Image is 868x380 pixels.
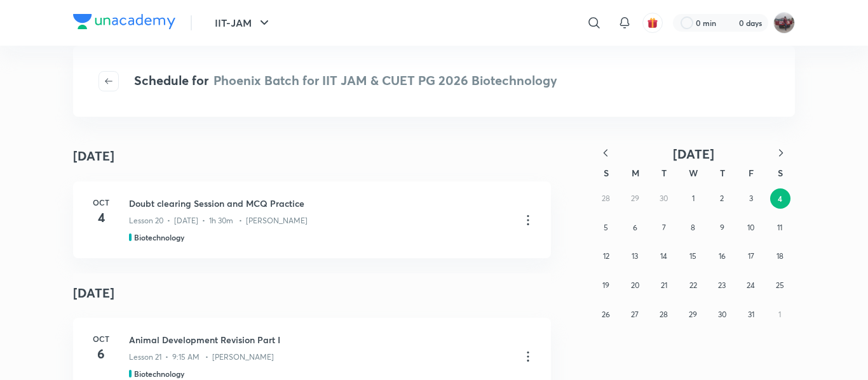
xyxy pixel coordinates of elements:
[73,147,114,166] h4: [DATE]
[214,72,557,89] span: Phoenix Batch for IIT JAM & CUET PG 2026 Biotechnology
[776,280,784,290] abbr: October 25, 2025
[720,193,724,203] abbr: October 2, 2025
[129,351,274,363] p: Lesson 21 • 9:15 AM • [PERSON_NAME]
[661,280,667,290] abbr: October 21, 2025
[719,251,726,261] abbr: October 16, 2025
[625,246,645,266] button: October 13, 2025
[88,333,114,344] h6: Oct
[596,275,616,296] button: October 19, 2025
[747,280,755,290] abbr: October 24, 2025
[741,275,761,296] button: October 24, 2025
[73,14,175,32] a: Company Logo
[654,305,674,325] button: October 28, 2025
[129,197,510,210] h3: Doubt clearing Session and MCQ Practice
[642,13,663,33] button: avatar
[602,280,609,290] abbr: October 19, 2025
[134,368,184,379] h5: Biotechnology
[770,218,790,238] button: October 11, 2025
[712,275,732,296] button: October 23, 2025
[724,16,736,29] img: streak
[692,193,695,203] abbr: October 1, 2025
[749,167,754,179] abbr: Friday
[689,167,698,179] abbr: Wednesday
[720,167,725,179] abbr: Thursday
[720,223,724,232] abbr: October 9, 2025
[770,188,790,209] button: October 4, 2025
[88,197,114,208] h6: Oct
[718,310,726,319] abbr: October 30, 2025
[683,246,703,266] button: October 15, 2025
[654,275,674,296] button: October 21, 2025
[647,17,658,29] img: avatar
[689,310,697,319] abbr: October 29, 2025
[718,280,726,290] abbr: October 23, 2025
[770,275,790,296] button: October 25, 2025
[625,218,645,238] button: October 6, 2025
[662,223,666,232] abbr: October 7, 2025
[741,305,761,325] button: October 31, 2025
[632,251,638,261] abbr: October 13, 2025
[654,218,674,238] button: October 7, 2025
[596,246,616,266] button: October 12, 2025
[748,310,754,319] abbr: October 31, 2025
[134,232,184,243] h5: Biotechnology
[620,146,767,162] button: [DATE]
[660,310,668,319] abbr: October 28, 2025
[596,305,616,325] button: October 26, 2025
[741,246,761,266] button: October 17, 2025
[207,10,280,36] button: IIT-JAM
[73,273,551,313] h4: [DATE]
[683,275,703,296] button: October 22, 2025
[712,246,732,266] button: October 16, 2025
[633,223,637,232] abbr: October 6, 2025
[741,188,761,209] button: October 3, 2025
[602,310,610,319] abbr: October 26, 2025
[129,215,308,226] p: Lesson 20 • [DATE] • 1h 30m • [PERSON_NAME]
[691,223,695,232] abbr: October 8, 2025
[689,280,697,290] abbr: October 22, 2025
[778,193,782,204] abbr: October 4, 2025
[741,218,761,238] button: October 10, 2025
[683,305,703,325] button: October 29, 2025
[625,275,645,296] button: October 20, 2025
[673,145,714,162] span: [DATE]
[632,167,639,179] abbr: Monday
[712,188,732,209] button: October 2, 2025
[748,251,754,261] abbr: October 17, 2025
[604,223,608,232] abbr: October 5, 2025
[776,251,783,261] abbr: October 18, 2025
[660,251,667,261] abbr: October 14, 2025
[88,344,114,364] h4: 6
[749,193,753,203] abbr: October 3, 2025
[596,218,616,238] button: October 5, 2025
[683,218,703,238] button: October 8, 2025
[73,181,551,258] a: Oct4Doubt clearing Session and MCQ PracticeLesson 20 • [DATE] • 1h 30m • [PERSON_NAME]Biotechnology
[773,12,795,34] img: amirhussain Hussain
[88,208,114,227] h4: 4
[712,305,732,325] button: October 30, 2025
[631,280,639,290] abbr: October 20, 2025
[134,71,557,91] h4: Schedule for
[603,251,609,261] abbr: October 12, 2025
[661,167,667,179] abbr: Tuesday
[777,223,782,232] abbr: October 11, 2025
[604,167,609,179] abbr: Sunday
[654,246,674,266] button: October 14, 2025
[689,251,696,261] abbr: October 15, 2025
[129,333,510,346] h3: Animal Development Revision Part I
[770,246,790,266] button: October 18, 2025
[747,223,754,232] abbr: October 10, 2025
[631,310,639,319] abbr: October 27, 2025
[683,188,703,209] button: October 1, 2025
[625,305,645,325] button: October 27, 2025
[712,218,732,238] button: October 9, 2025
[778,167,783,179] abbr: Saturday
[73,14,175,29] img: Company Logo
